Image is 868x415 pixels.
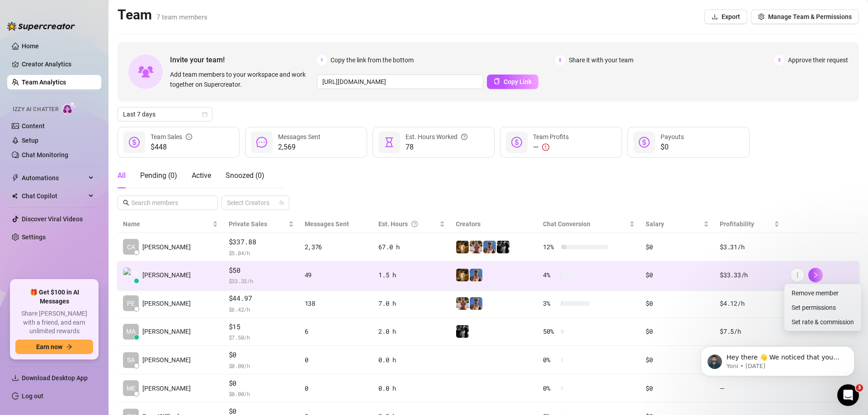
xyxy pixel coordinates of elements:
span: [PERSON_NAME] [142,326,191,336]
div: Est. Hours Worked [406,132,467,142]
span: Automations [22,171,86,185]
img: Dallas [470,269,482,281]
span: Hey there 👋 We noticed that you have a few Bump Messages with media but no price, meaning they wi... [39,26,156,123]
button: Manage Team & Permissions [751,9,859,24]
span: 🎁 Get $100 in AI Messages [15,288,93,306]
span: hourglass [384,137,395,148]
span: Active [192,171,211,180]
div: 0.0 h [378,355,445,365]
div: $0 [646,242,709,252]
img: Marvin [456,325,469,338]
span: MA [126,326,136,336]
img: Marvin [456,241,469,253]
span: $448 [151,142,192,153]
span: Invite your team! [170,54,317,65]
span: download [12,374,19,382]
span: 3 [774,55,784,65]
img: Destiny [456,297,469,310]
span: Manage Team & Permissions [768,13,852,20]
span: Export [722,13,740,20]
span: $ 5.04 /h [229,248,294,257]
span: $0 [229,378,294,389]
span: 1 [317,55,327,65]
span: Share it with your team [569,55,633,65]
span: more [794,272,801,278]
a: Chat Monitoring [22,151,68,159]
iframe: Intercom live chat [837,384,859,406]
div: 2,376 [305,242,368,252]
span: $ 0.00 /h [229,389,294,398]
div: All [118,170,126,181]
div: 67.0 h [378,242,445,252]
span: Snoozed ( 0 ) [226,171,264,180]
div: 7.0 h [378,298,445,308]
span: Salary [646,220,664,228]
span: $ 7.50 /h [229,333,294,342]
span: 3 % [543,298,557,308]
span: Profitability [720,220,754,228]
div: 0 [305,355,368,365]
input: Search members [131,198,205,208]
div: Est. Hours [378,219,438,229]
span: Download Desktop App [22,374,88,382]
img: Dallas [470,297,482,310]
span: copy [494,78,500,84]
span: Add team members to your workspace and work together on Supercreator. [170,70,313,89]
span: Payouts [660,133,684,140]
a: Settings [22,233,46,241]
span: question-circle [461,132,467,142]
span: [PERSON_NAME] [142,270,191,280]
span: 50 % [543,326,557,336]
span: $ 33.33 /h [229,276,294,285]
div: Team Sales [151,132,192,142]
span: Name [123,219,211,229]
span: 0 % [543,355,557,365]
span: Chat Copilot [22,189,86,203]
a: Remove member [792,289,839,297]
span: Approve their request [788,55,848,65]
span: [PERSON_NAME] [142,298,191,308]
a: Home [22,42,39,50]
span: 2,569 [278,142,321,153]
a: Set permissions [792,304,836,311]
span: $15 [229,322,294,332]
span: team [279,200,284,205]
span: Share [PERSON_NAME] with a friend, and earn unlimited rewards [15,309,93,336]
div: Pending ( 0 ) [140,170,177,181]
a: Setup [22,137,38,144]
span: thunderbolt [12,174,19,182]
span: $ 6.42 /h [229,305,294,314]
span: Private Sales [229,220,267,228]
div: $0 [646,383,709,393]
span: Copy the link from the bottom [330,55,414,65]
a: Log out [22,392,43,400]
span: Izzy AI Chatter [13,105,58,114]
button: Export [704,9,747,24]
span: $337.88 [229,237,294,247]
img: Jhon Kenneth Co… [123,268,138,283]
span: PE [127,298,135,308]
div: 49 [305,270,368,280]
p: Message from Yoni, sent 2w ago [39,35,156,43]
span: Copy Link [504,78,532,85]
img: Marvin [456,269,469,281]
span: [PERSON_NAME] [142,242,191,252]
span: 7 team members [156,13,208,21]
th: Name [118,215,223,233]
div: — [533,142,569,153]
span: ME [127,383,136,393]
span: Messages Sent [278,133,321,140]
div: $0 [646,355,709,365]
div: 0.0 h [378,383,445,393]
span: Chat Conversion [543,220,590,228]
span: [PERSON_NAME] [142,355,191,365]
span: question-circle [411,219,418,229]
span: Last 7 days [123,107,207,121]
div: $33.33 /h [720,270,779,280]
img: Dallas [483,241,496,253]
span: Messages Sent [305,220,349,228]
span: message [256,137,267,148]
span: $50 [229,265,294,276]
img: AI Chatter [62,102,76,115]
